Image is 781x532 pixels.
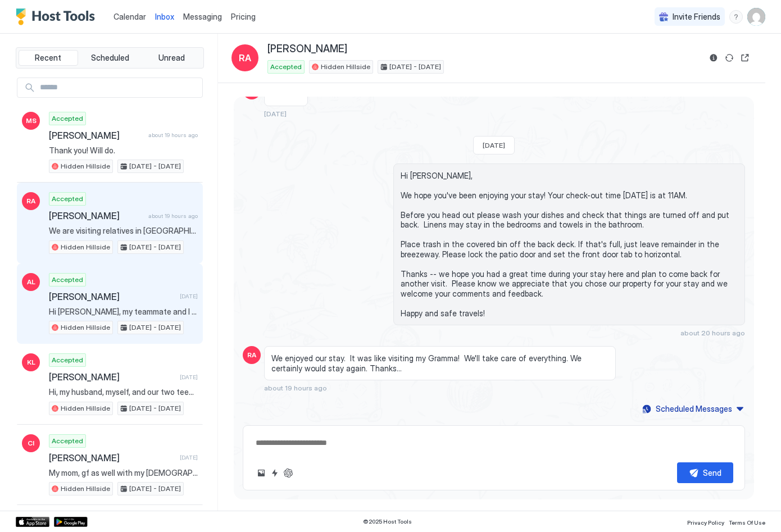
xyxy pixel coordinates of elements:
div: User profile [747,8,765,26]
a: Calendar [113,11,146,22]
button: Scheduled [80,50,140,66]
span: Accepted [270,62,302,72]
span: [DATE] - [DATE] [129,403,181,413]
button: Send [677,462,733,483]
button: Unread [142,50,201,66]
span: [DATE] [264,110,287,118]
button: Scheduled Messages [641,401,745,416]
span: [PERSON_NAME] [49,210,144,221]
span: Hidden Hillside [61,161,110,171]
a: Inbox [155,11,174,22]
span: Accepted [52,436,83,446]
a: Host Tools Logo [16,8,100,25]
span: © 2025 Host Tools [363,518,412,525]
span: We are visiting relatives in [GEOGRAPHIC_DATA]. We might have 2 more relatives join us but don’t ... [49,226,198,236]
span: RA [26,196,35,206]
span: Accepted [52,355,83,365]
span: Hidden Hillside [61,484,110,494]
span: about 19 hours ago [148,212,198,220]
span: Messaging [183,12,222,21]
span: Accepted [52,194,83,204]
span: CI [28,438,34,448]
span: RA [239,51,251,65]
a: Google Play Store [54,517,88,527]
button: Reservation information [707,51,720,65]
iframe: Intercom live chat [11,494,38,521]
div: Send [703,467,721,479]
span: [DATE] - [DATE] [129,322,181,333]
button: ChatGPT Auto Reply [281,466,295,480]
a: Messaging [183,11,222,22]
span: My mom, gf as well with my [DEMOGRAPHIC_DATA] lab husky mix and [DEMOGRAPHIC_DATA] corgi lab mix ... [49,468,198,478]
button: Open reservation [738,51,752,65]
span: We enjoyed our stay. It was like visiting my Gramma! We'll take care of everything. We certainly ... [271,353,609,373]
div: Scheduled Messages [656,403,732,415]
span: [PERSON_NAME] [49,291,175,302]
span: about 20 hours ago [680,329,745,337]
span: Recent [35,53,61,63]
span: Scheduled [91,53,129,63]
span: [PERSON_NAME] [49,371,175,383]
span: Unread [158,53,185,63]
span: Hidden Hillside [61,322,110,333]
a: Privacy Policy [687,516,724,528]
span: Hi [PERSON_NAME], my teammate and I are coming to town for the Chequamegon bike race. Looking for... [49,307,198,317]
span: [DATE] [180,293,198,300]
span: about 19 hours ago [264,384,327,392]
span: [PERSON_NAME] [49,130,144,141]
span: [DATE] [180,454,198,461]
span: Invite Friends [673,12,720,22]
span: [DATE] [180,374,198,381]
span: Thank you! Will do. [49,145,198,156]
span: Privacy Policy [687,519,724,526]
span: Hi [PERSON_NAME], We hope you've been enjoying your stay! Your check-out time [DATE] is at 11AM. ... [401,171,738,319]
span: [DATE] - [DATE] [389,62,441,72]
span: Inbox [155,12,174,21]
span: [PERSON_NAME] [267,43,347,56]
span: Hi, my husband, myself, and our two teenage kids will coming into town for a wedding reception at... [49,387,198,397]
span: Hidden Hillside [321,62,370,72]
span: [DATE] - [DATE] [129,484,181,494]
span: [PERSON_NAME] [49,452,175,463]
button: Recent [19,50,78,66]
span: Pricing [231,12,256,22]
button: Sync reservation [723,51,736,65]
span: AL [27,277,35,287]
span: [DATE] - [DATE] [129,161,181,171]
span: Calendar [113,12,146,21]
span: Accepted [52,113,83,124]
button: Upload image [255,466,268,480]
a: App Store [16,517,49,527]
span: RA [247,350,256,360]
span: Accepted [52,275,83,285]
span: Hidden Hillside [61,403,110,413]
span: Terms Of Use [729,519,765,526]
span: about 19 hours ago [148,131,198,139]
div: tab-group [16,47,204,69]
span: [DATE] - [DATE] [129,242,181,252]
div: menu [729,10,743,24]
input: Input Field [35,78,202,97]
span: MS [26,116,37,126]
button: Quick reply [268,466,281,480]
span: Hidden Hillside [61,242,110,252]
span: [DATE] [483,141,505,149]
span: KL [27,357,35,367]
a: Terms Of Use [729,516,765,528]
